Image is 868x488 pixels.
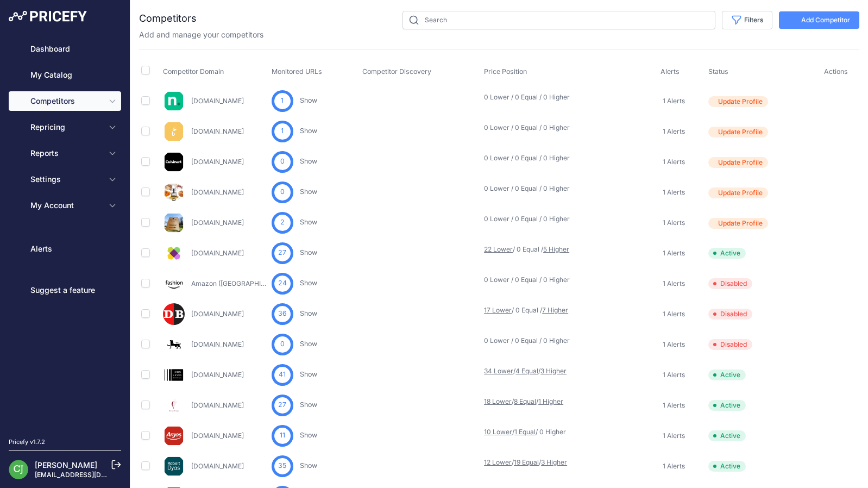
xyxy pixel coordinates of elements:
[708,95,810,107] a: Update Profile
[9,39,121,424] nav: Sidebar
[484,306,512,314] a: 17 Lower
[191,371,244,379] a: [DOMAIN_NAME]
[300,401,317,409] a: Show
[9,280,121,300] a: Suggest a feature
[543,245,569,253] a: 5 Higher
[191,158,244,166] a: [DOMAIN_NAME]
[661,126,685,137] a: 1 Alerts
[191,218,244,227] a: [DOMAIN_NAME]
[30,96,102,107] span: Competitors
[541,458,567,466] a: 3 Higher
[718,128,763,136] span: Update Profile
[484,458,512,466] a: 12 Lower
[663,249,685,258] span: 1 Alerts
[484,306,553,315] p: / 0 Equal /
[663,127,685,136] span: 1 Alerts
[661,309,685,320] a: 1 Alerts
[514,428,536,436] a: 1 Equal
[278,400,286,410] span: 27
[663,310,685,318] span: 1 Alerts
[191,127,244,135] a: [DOMAIN_NAME]
[9,143,121,163] button: Reports
[278,309,287,319] span: 36
[280,157,285,167] span: 0
[9,239,121,259] a: Alerts
[191,431,244,440] a: [DOMAIN_NAME]
[191,401,244,409] a: [DOMAIN_NAME]
[824,67,848,76] span: Actions
[663,401,685,410] span: 1 Alerts
[661,187,685,198] a: 1 Alerts
[708,248,746,259] span: Active
[278,461,286,471] span: 35
[661,157,685,167] a: 1 Alerts
[278,248,286,258] span: 27
[718,97,763,106] span: Update Profile
[300,431,317,439] a: Show
[484,397,553,406] p: / /
[661,96,685,107] a: 1 Alerts
[484,336,553,345] p: 0 Lower / 0 Equal / 0 Higher
[484,245,553,254] p: / 0 Equal /
[718,189,763,197] span: Update Profile
[663,158,685,166] span: 1 Alerts
[708,370,746,380] span: Active
[708,309,752,320] span: Disabled
[484,367,513,375] a: 34 Lower
[484,67,527,76] span: Price Position
[484,428,553,436] p: / / 0 Higher
[538,397,563,405] a: 1 Higher
[663,462,685,471] span: 1 Alerts
[300,370,317,378] a: Show
[30,200,102,211] span: My Account
[663,340,685,349] span: 1 Alerts
[139,11,197,26] h2: Competitors
[362,67,431,76] span: Competitor Discovery
[661,248,685,259] a: 1 Alerts
[722,11,772,29] button: Filters
[35,471,148,479] a: [EMAIL_ADDRESS][DOMAIN_NAME]
[661,217,685,228] a: 1 Alerts
[163,67,224,76] span: Competitor Domain
[191,249,244,257] a: [DOMAIN_NAME]
[484,276,553,284] p: 0 Lower / 0 Equal / 0 Higher
[661,461,685,472] a: 1 Alerts
[514,397,536,405] a: 8 Equal
[9,170,121,189] button: Settings
[661,430,685,441] a: 1 Alerts
[708,216,810,229] a: Update Profile
[542,306,568,314] a: 7 Higher
[9,11,87,22] img: Pricefy Logo
[139,29,263,40] p: Add and manage your competitors
[9,65,121,85] a: My Catalog
[30,148,102,159] span: Reports
[708,339,752,350] span: Disabled
[708,400,746,411] span: Active
[281,126,284,136] span: 1
[663,218,685,227] span: 1 Alerts
[9,437,45,447] div: Pricefy v1.7.2
[280,187,285,197] span: 0
[484,367,553,376] p: / /
[661,370,685,380] a: 1 Alerts
[280,430,285,441] span: 11
[661,278,685,289] a: 1 Alerts
[280,339,285,349] span: 0
[300,96,317,104] a: Show
[484,123,553,132] p: 0 Lower / 0 Equal / 0 Higher
[9,39,121,59] a: Dashboard
[300,187,317,196] a: Show
[280,217,285,228] span: 2
[540,367,567,375] a: 3 Higher
[402,11,715,29] input: Search
[484,428,512,436] a: 10 Lower
[708,430,746,441] span: Active
[484,184,553,193] p: 0 Lower / 0 Equal / 0 Higher
[300,461,317,470] a: Show
[300,340,317,348] a: Show
[718,158,763,167] span: Update Profile
[191,97,244,105] a: [DOMAIN_NAME]
[484,93,553,102] p: 0 Lower / 0 Equal / 0 Higher
[9,196,121,215] button: My Account
[300,127,317,135] a: Show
